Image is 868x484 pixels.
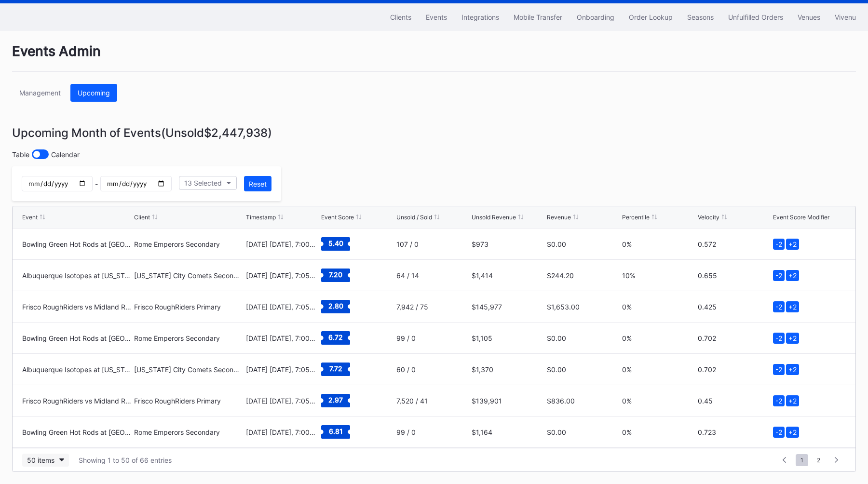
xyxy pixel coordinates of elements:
div: Rome Emperors Secondary [134,428,244,436]
div: Timestamp [246,214,276,221]
div: 0% [622,428,695,436]
div: Unsold / Sold [396,214,432,221]
div: Rome Emperors Secondary [134,334,244,342]
div: $0.00 [547,240,620,248]
button: Unfulfilled Orders [721,8,790,26]
div: Seasons [687,13,714,21]
div: Frisco RoughRiders vs Midland Rockhounds [22,303,132,311]
button: Onboarding [570,8,622,26]
div: 10% [622,271,695,280]
div: 0% [622,365,695,374]
button: Events [419,8,454,26]
span: 2 [812,454,825,466]
div: Event [22,214,38,221]
text: 5.40 [328,239,343,247]
div: 99 / 0 [396,334,469,342]
div: Albuquerque Isotopes at [US_STATE][GEOGRAPHIC_DATA] Comets [22,271,132,280]
button: Clients [383,8,419,26]
div: 0.425 [698,303,771,311]
div: 0.45 [698,397,771,405]
div: 60 / 0 [396,365,469,374]
div: Velocity [698,214,719,221]
button: Integrations [454,8,506,26]
div: Venues [798,13,820,21]
div: Rome Emperors Secondary [134,240,244,248]
div: $0.00 [547,334,620,342]
button: Upcoming [70,84,117,102]
button: Vivenu [827,8,863,26]
div: Event Score [321,214,354,221]
div: [DATE] [DATE], 7:00PM [246,428,319,436]
div: [DATE] [DATE], 7:00PM [246,240,319,248]
text: 2.97 [328,396,343,404]
div: [DATE] [DATE], 7:00PM [246,334,319,342]
div: Mobile Transfer [514,13,562,21]
div: Reset [249,180,267,188]
button: 13 Selected [179,176,237,190]
div: Clients [390,13,411,21]
div: 0.723 [698,428,771,436]
div: Bowling Green Hot Rods at [GEOGRAPHIC_DATA] Emperors [22,240,132,248]
text: 6.81 [328,427,342,435]
div: Albuquerque Isotopes at [US_STATE][GEOGRAPHIC_DATA] Comets [22,365,132,374]
div: Upcoming [78,89,110,97]
div: $836.00 [547,397,620,405]
div: Integrations [461,13,499,21]
div: 0.572 [698,240,771,248]
div: $973 [472,240,544,248]
div: $1,653.00 [547,303,620,311]
div: 7,942 / 75 [396,303,469,311]
div: 0% [622,334,695,342]
button: Order Lookup [622,8,680,26]
div: +2 [786,301,799,312]
div: Bowling Green Hot Rods at [GEOGRAPHIC_DATA] Emperors [22,334,132,342]
div: +2 [786,364,799,375]
div: Events Admin [12,43,856,72]
div: [DATE] [DATE], 7:05PM [246,303,319,311]
span: 1 [796,454,808,466]
a: Venues [790,8,827,26]
div: -2 [773,270,785,281]
div: Vivenu [835,13,856,21]
div: -2 [773,333,785,344]
div: 0.702 [698,365,771,374]
div: [US_STATE] City Comets Secondary [134,271,244,280]
div: $1,164 [472,428,544,436]
div: -2 [773,427,785,438]
div: [US_STATE] City Comets Secondary [134,365,244,374]
div: $1,105 [472,334,544,342]
div: Client [134,214,150,221]
div: 13 Selected [184,179,222,187]
div: +2 [786,333,799,344]
div: $0.00 [547,428,620,436]
div: Event Score Modifier [773,214,829,221]
div: 107 / 0 [396,240,469,248]
div: -2 [773,364,785,375]
div: [DATE] [DATE], 7:05PM [246,365,319,374]
button: Mobile Transfer [506,8,570,26]
button: Seasons [680,8,721,26]
div: 0% [622,240,695,248]
div: $244.20 [547,271,620,280]
div: 64 / 14 [396,271,469,280]
div: +2 [786,427,799,438]
div: $139,901 [472,397,544,405]
text: 2.80 [328,302,343,310]
div: [DATE] [DATE], 7:05PM [246,271,319,280]
div: Frisco RoughRiders Primary [134,303,244,311]
div: Revenue [547,214,571,221]
div: Showing 1 to 50 of 66 entries [79,456,172,464]
div: Upcoming Month of Events (Unsold $2,447,938 ) [12,126,856,140]
div: 99 / 0 [396,428,469,436]
div: Events [426,13,447,21]
div: Unsold Revenue [472,214,516,221]
div: Onboarding [577,13,614,21]
button: Management [12,84,68,102]
div: Management [19,89,61,97]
